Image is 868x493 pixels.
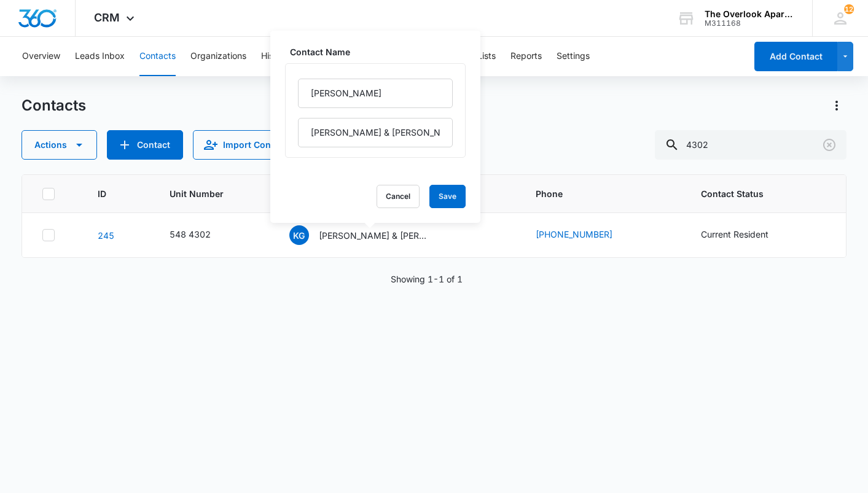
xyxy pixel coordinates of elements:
[827,96,846,115] button: Actions
[261,37,289,76] button: History
[98,230,114,241] a: Navigate to contact details page for Katie Gutowski & Walter Risdon Biebelle
[139,37,176,76] button: Contacts
[319,229,429,242] p: [PERSON_NAME] & [PERSON_NAME]
[536,187,654,200] span: Phone
[819,135,839,155] button: Clear
[844,4,854,14] span: 12
[289,225,309,245] span: KG
[75,37,125,76] button: Leads Inbox
[94,11,120,24] span: CRM
[754,42,837,71] button: Add Contact
[107,130,183,160] button: Add Contact
[477,37,496,76] button: Lists
[701,228,791,243] div: Contact Status - Current Resident - Select to Edit Field
[298,118,453,147] input: Last Name
[536,228,612,241] a: [PHONE_NUMBER]
[391,273,463,285] p: Showing 1-1 of 1
[510,37,542,76] button: Reports
[22,96,86,115] h1: Contacts
[289,225,452,245] div: Contact Name - Katie Gutowski & Walter Risdon Biebelle - Select to Edit Field
[557,37,590,76] button: Settings
[170,228,211,241] div: 548 4302
[170,228,233,243] div: Unit Number - 548 4302 - Select to Edit Field
[701,187,808,200] span: Contact Status
[170,187,259,200] span: Unit Number
[298,79,453,108] input: First Name
[377,185,420,208] button: Cancel
[844,4,854,14] div: notifications count
[655,130,846,160] input: Search Contacts
[22,37,60,76] button: Overview
[705,19,794,28] div: account id
[22,130,97,160] button: Actions
[193,130,305,160] button: Import Contacts
[701,228,768,241] div: Current Resident
[98,187,122,200] span: ID
[190,37,246,76] button: Organizations
[429,185,466,208] button: Save
[290,45,471,58] label: Contact Name
[705,9,794,19] div: account name
[536,228,635,243] div: Phone - (970) 690-5493 - Select to Edit Field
